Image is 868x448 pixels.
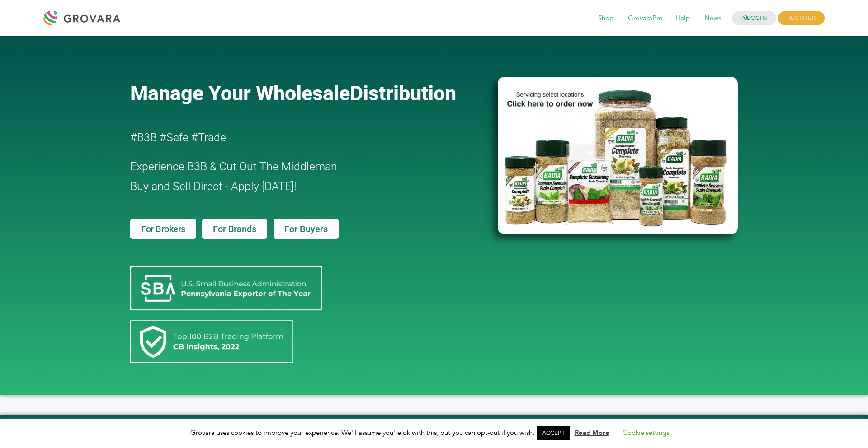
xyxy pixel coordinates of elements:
[130,81,483,105] a: Manage Your WholesaleDistribution
[274,219,339,239] a: For Buyers
[592,14,620,23] a: Shop
[622,10,669,27] span: GrovaraPro
[669,10,696,27] span: Help
[190,428,678,437] span: Grovara uses cookies to improve your experience. We'll assume you're ok with this, but you can op...
[284,224,328,233] span: For Buyers
[141,224,185,233] span: For Brokers
[202,219,267,239] a: For Brands
[623,428,669,437] a: Cookie settings
[537,426,570,440] a: ACCEPT
[622,14,669,23] a: GrovaraPro
[350,81,456,105] span: Distribution
[698,14,727,23] a: News
[130,160,337,173] span: Experience B3B & Cut Out The Middleman
[732,11,776,25] a: LOGIN
[130,81,350,105] span: Manage Your Wholesale
[575,428,609,437] a: Read More
[698,10,727,27] span: News
[213,224,256,233] span: For Brands
[130,128,446,148] h2: #B3B #Safe #Trade
[669,14,696,23] a: Help
[592,10,620,27] span: Shop
[130,219,196,239] a: For Brokers
[130,180,297,193] span: Buy and Sell Direct - Apply [DATE]!
[778,11,825,25] span: REGISTER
